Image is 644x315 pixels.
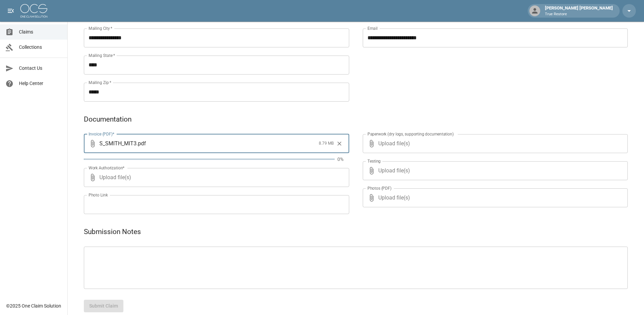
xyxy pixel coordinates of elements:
span: Upload file(s) [378,134,610,153]
label: Email [367,25,378,31]
span: Upload file(s) [99,168,331,187]
span: Help Center [19,80,62,87]
button: Clear [334,139,344,149]
label: Mailing Zip [89,80,112,85]
button: open drawer [4,4,18,18]
p: True Restore [545,12,613,17]
label: Mailing City [89,25,113,31]
span: Collections [19,44,62,51]
img: ocs-logo-white-transparent.png [20,4,47,18]
label: Work Authorization* [89,165,125,171]
span: Claims [19,28,62,36]
span: Contact Us [19,65,62,72]
span: Upload file(s) [378,188,610,207]
label: Photo Link [89,192,108,198]
span: S_SMITH_MIT3 [99,140,137,147]
label: Mailing State [89,52,115,58]
div: © 2025 One Claim Solution [6,302,61,309]
span: Upload file(s) [378,161,610,180]
label: Invoice (PDF)* [89,131,115,137]
p: 0% [337,156,349,163]
div: [PERSON_NAME] [PERSON_NAME] [542,5,616,17]
span: 8.79 MB [319,140,334,147]
span: . pdf [137,140,146,147]
label: Paperwork (dry logs, supporting documentation) [367,131,454,137]
label: Photos (PDF) [367,185,391,191]
label: Testing [367,158,381,164]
